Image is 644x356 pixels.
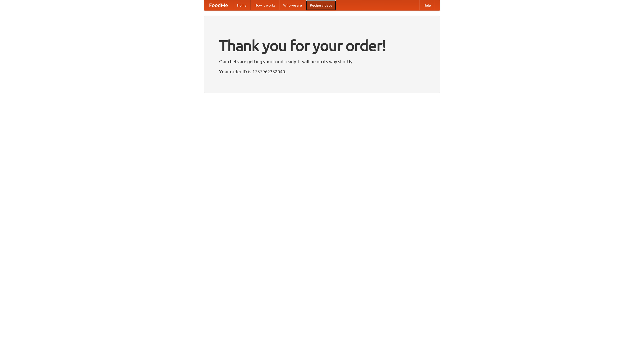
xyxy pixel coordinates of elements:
a: Recipe videos [306,0,336,10]
a: Help [419,0,435,10]
p: Your order ID is 1757962332040. [219,68,425,75]
a: Who we are [279,0,306,10]
h1: Thank you for your order! [219,33,425,58]
a: FoodMe [204,0,233,10]
a: How it works [251,0,279,10]
a: Home [233,0,251,10]
p: Our chefs are getting your food ready. It will be on its way shortly. [219,58,425,65]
